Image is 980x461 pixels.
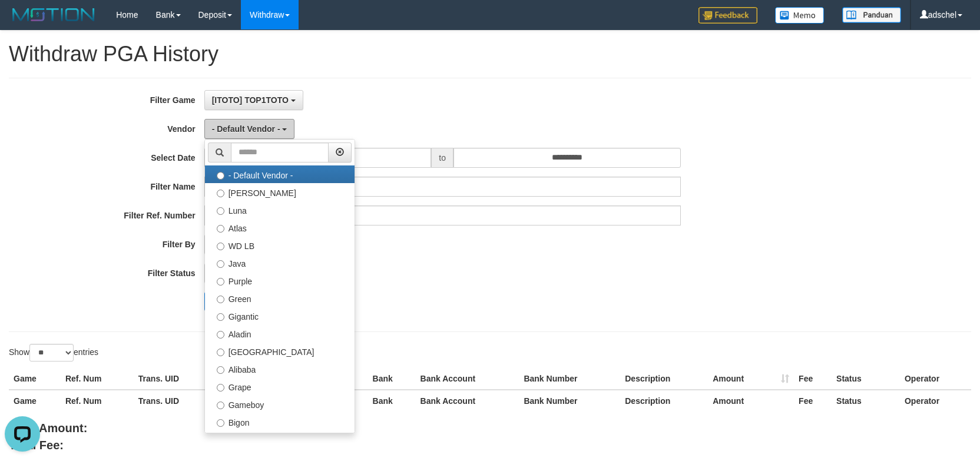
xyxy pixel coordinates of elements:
[708,368,794,390] th: Amount
[832,368,900,390] th: Status
[205,236,355,254] label: WD LB
[416,368,519,390] th: Bank Account
[368,368,416,390] th: Bank
[217,402,224,409] input: Gameboy
[204,119,295,139] button: - Default Vendor -
[217,278,224,286] input: Purple
[217,243,224,250] input: WD LB
[205,307,355,324] label: Gigantic
[620,390,708,412] th: Description
[205,254,355,271] label: Java
[205,342,355,360] label: [GEOGRAPHIC_DATA]
[205,201,355,218] label: Luna
[217,172,224,180] input: - Default Vendor -
[5,5,40,40] button: Open LiveChat chat widget
[29,344,74,361] select: Showentries
[205,413,355,430] label: Bigon
[134,368,214,390] th: Trans. UID
[217,225,224,233] input: Atlas
[794,368,832,390] th: Fee
[205,395,355,413] label: Gameboy
[205,183,355,201] label: [PERSON_NAME]
[900,390,971,412] th: Operator
[9,368,61,390] th: Game
[217,384,224,392] input: Grape
[212,124,280,134] span: - Default Vendor -
[842,7,901,23] img: panduan.png
[205,377,355,395] label: Grape
[217,207,224,215] input: Luna
[217,331,224,339] input: Aladin
[708,390,794,412] th: Amount
[217,419,224,427] input: Bigon
[217,366,224,374] input: Alibaba
[775,7,825,24] img: Button%20Memo.svg
[9,344,98,361] label: Show entries
[212,95,289,105] span: [ITOTO] TOP1TOTO
[9,42,971,66] h1: Withdraw PGA History
[832,390,900,412] th: Status
[9,390,61,412] th: Game
[205,360,355,377] label: Alibaba
[519,368,620,390] th: Bank Number
[794,390,832,412] th: Fee
[519,390,620,412] th: Bank Number
[205,324,355,342] label: Aladin
[9,6,98,24] img: MOTION_logo.png
[217,349,224,356] input: [GEOGRAPHIC_DATA]
[204,90,303,110] button: [ITOTO] TOP1TOTO
[416,390,519,412] th: Bank Account
[205,165,355,183] label: - Default Vendor -
[205,289,355,307] label: Green
[217,260,224,268] input: Java
[620,368,708,390] th: Description
[205,218,355,236] label: Atlas
[698,7,757,24] img: Feedback.jpg
[368,390,416,412] th: Bank
[431,148,453,168] span: to
[217,190,224,197] input: [PERSON_NAME]
[217,313,224,321] input: Gigantic
[134,390,214,412] th: Trans. UID
[900,368,971,390] th: Operator
[61,368,134,390] th: Ref. Num
[205,271,355,289] label: Purple
[217,296,224,303] input: Green
[61,390,134,412] th: Ref. Num
[205,430,355,448] label: Allstar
